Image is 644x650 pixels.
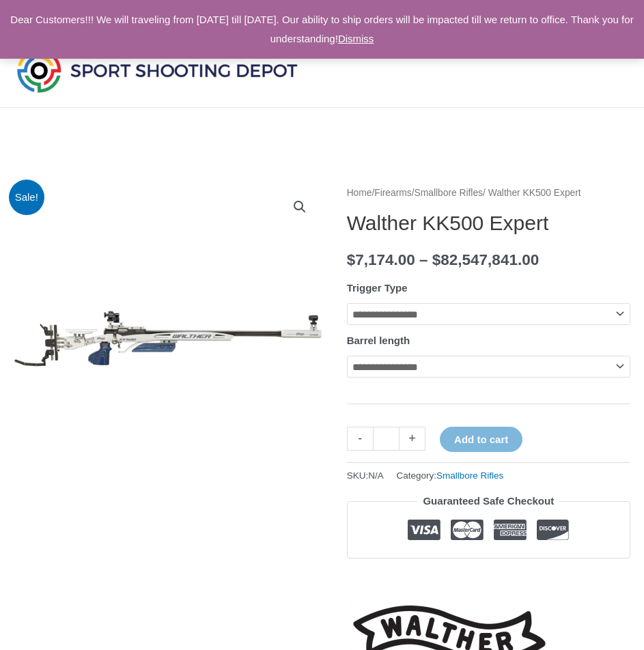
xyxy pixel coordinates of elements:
[347,251,356,268] span: $
[419,251,428,268] span: –
[9,180,45,216] span: Sale!
[415,188,483,198] a: Smallbore Rifles
[347,335,410,346] label: Barrel length
[440,427,522,452] button: Add to cart
[347,188,372,198] a: Home
[417,492,559,511] legend: Guaranteed Safe Checkout
[347,427,373,451] a: -
[432,251,441,268] span: $
[14,45,300,96] img: Sport Shooting Depot
[368,470,384,481] span: N/A
[347,569,630,585] iframe: Customer reviews powered by Trustpilot
[400,427,425,451] a: +
[347,467,384,484] span: SKU:
[396,467,503,484] span: Category:
[347,184,630,202] nav: Breadcrumb
[347,282,408,294] label: Trigger Type
[436,470,503,481] a: Smallbore Rifles
[288,195,312,219] a: View full-screen image gallery
[432,251,539,268] bdi: 82,547,841.00
[347,211,630,236] h1: Walther KK500 Expert
[373,427,400,451] input: Product quantity
[347,251,415,268] bdi: 7,174.00
[374,188,411,198] a: Firearms
[338,33,374,44] a: Dismiss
